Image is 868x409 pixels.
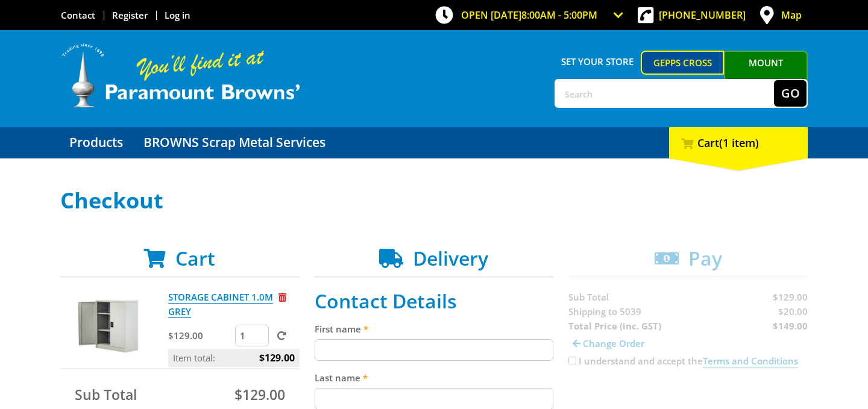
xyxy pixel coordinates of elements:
[315,370,554,385] label: Last name
[719,136,759,150] span: (1 item)
[278,291,286,303] a: Remove from cart
[774,80,807,107] button: Go
[112,9,148,21] a: Go to the registration page
[315,322,554,336] label: First name
[175,245,215,271] span: Cart
[315,339,554,361] input: Please enter your first name.
[168,291,273,318] a: STORAGE CABINET 1.0M GREY
[641,51,725,75] a: Gepps Cross
[60,42,301,109] img: Paramount Browns'
[60,127,132,158] a: Go to the Products page
[555,51,641,72] span: Set your store
[315,290,554,313] h2: Contact Details
[556,80,774,107] input: Search
[669,127,808,158] div: Cart
[521,8,597,22] span: 8:00am - 5:00pm
[234,385,285,404] span: $129.00
[724,51,808,96] a: Mount [PERSON_NAME]
[461,8,597,22] span: OPEN [DATE]
[134,127,335,158] a: Go to the BROWNS Scrap Metal Services page
[168,349,300,367] p: Item total:
[60,189,808,213] h1: Checkout
[72,290,144,362] img: STORAGE CABINET 1.0M GREY
[75,385,137,404] span: Sub Total
[61,9,95,21] a: Go to the Contact page
[165,9,190,21] a: Log in
[259,349,295,367] span: $129.00
[413,245,488,271] span: Delivery
[168,328,233,343] p: $129.00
